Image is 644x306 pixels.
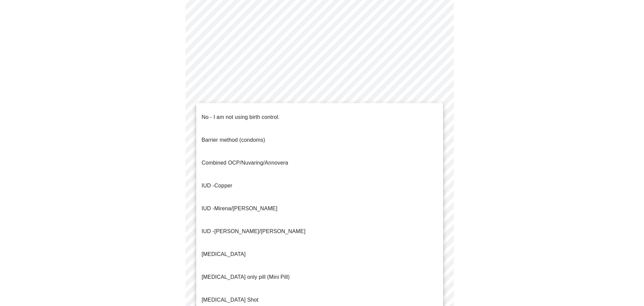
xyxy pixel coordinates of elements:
[202,113,280,121] p: No - I am not using birth control.
[202,182,232,190] p: Copper
[202,227,306,235] p: [PERSON_NAME]/[PERSON_NAME]
[202,159,288,167] p: Combined OCP/Nuvaring/Annovera
[202,250,246,258] p: [MEDICAL_DATA]
[202,183,214,188] span: IUD -
[202,205,277,213] p: IUD -
[202,296,258,304] p: [MEDICAL_DATA] Shot
[202,228,214,234] span: IUD -
[214,206,277,211] span: Mirena/[PERSON_NAME]
[202,273,290,281] p: [MEDICAL_DATA] only pill (Mini Pill)
[202,136,265,144] p: Barrier method (condoms)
